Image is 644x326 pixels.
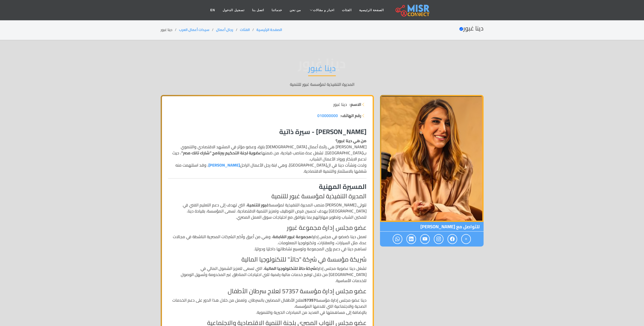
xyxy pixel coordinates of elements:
strong: عضوية لجنة التحكيم ببرنامج "شارك تانك مصر" [181,149,261,157]
a: رجال أعمال [216,26,233,33]
h4: المديرة التنفيذية لمؤسسة غبور للتنمية [168,193,367,200]
h4: شريكة مؤسسة في شركة "حالاً" للتكنولوجيا المالية [168,256,367,263]
span: دينا غبور [333,101,347,107]
p: تعمل دينا كعضو في مجلس إدارة ، وهي من أعرق وأكبر الشركات المصرية الناشطة في مجالات عدة، مثل السيا... [168,234,367,252]
p: تشغل دينا عضوية مجلس إدارة ، التي تسعى لتعزيز الشمول المالي في [GEOGRAPHIC_DATA] من خلال توفير خد... [168,265,367,284]
span: اخبار و مقالات [313,8,334,12]
strong: مجموعة غبور القابضة [273,233,311,240]
a: اتصل بنا [248,5,268,15]
strong: غبور للتنمية [247,201,269,209]
h3: [PERSON_NAME] - سيرة ذاتية [168,128,367,136]
span: 010000000 [317,112,338,119]
strong: من هي دينا غبور؟ [336,137,367,144]
img: main.misr_connect [395,4,430,17]
a: EN [207,5,219,15]
a: الصفحة الرئيسية [256,26,282,33]
p: تتولى [PERSON_NAME] منصب المديرة التنفيذية لمؤسسة ، التي تهدف إلى دعم التعليم الفني في [GEOGRAPHI... [168,202,367,220]
h3: المسيرة المهنية [168,183,367,190]
li: دينا غبور [161,27,179,32]
a: خدماتنا [268,5,286,15]
a: الصفحة الرئيسية [355,5,388,15]
a: 010000000 [317,112,338,119]
a: سيدات أعمال العرب [179,26,209,33]
h4: عضو مجلس إدارة مجموعة غبور [168,224,367,232]
h1: دينا غبور [308,63,336,76]
a: [PERSON_NAME] [208,161,240,169]
p: دينا عضو مجلس إدارة مؤسسة لعلاج الأطفال المصابين بالسرطان، وتعمل من خلال هذا الدور على دعم الخدما... [168,297,367,315]
p: [PERSON_NAME] هي رائدة أعمال [DEMOGRAPHIC_DATA] بارزة، وعضو مؤثر في المشهد الاقتصادي والتنموي ب[G... [168,138,367,174]
strong: 57357 [304,296,316,304]
h4: عضو مجلس إدارة مؤسسة 57357 لعلاج سرطان الأطفال [168,288,367,295]
a: الفئات [338,5,355,15]
p: المديرة التنفيذية لمؤسسة غبور للتنمية [161,81,484,87]
strong: رقم الهاتف: [340,112,361,119]
img: دينا غبور [380,95,484,222]
a: اخبار و مقالات [305,5,338,15]
strong: الاسم: [350,101,361,107]
span: للتواصل مع [PERSON_NAME] [380,222,484,232]
svg: Verified account [459,27,463,31]
a: الفئات [240,26,250,33]
h2: دينا غبور [459,25,484,32]
a: من نحن [286,5,305,15]
strong: شركة حالاً للتكنولوجيا المالية [264,265,316,272]
a: تسجيل الدخول [219,5,248,15]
